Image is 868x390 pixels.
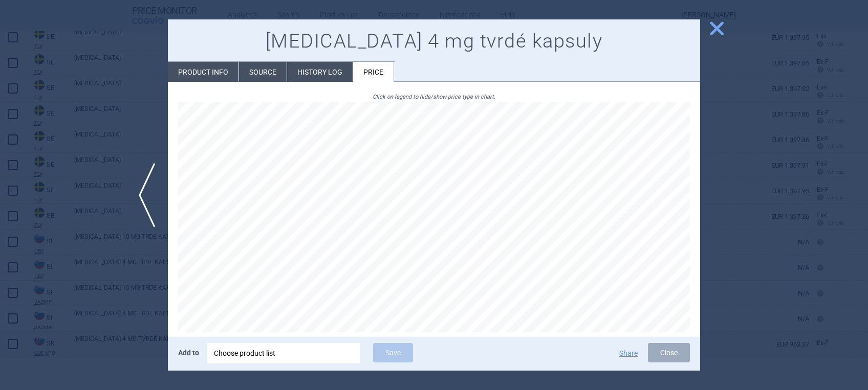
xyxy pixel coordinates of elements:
button: Close [648,343,690,362]
div: Choose product list [214,343,353,363]
button: Share [619,350,638,357]
button: Save [373,343,413,362]
li: Product info [168,62,238,82]
li: Source [239,62,287,82]
p: Add to [178,343,199,362]
p: Click on legend to hide/show price type in chart. [178,92,690,102]
h1: [MEDICAL_DATA] 4 mg tvrdé kapsuly [178,30,690,53]
li: History log [287,62,353,82]
li: Price [353,62,394,82]
div: Choose product list [207,343,360,363]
